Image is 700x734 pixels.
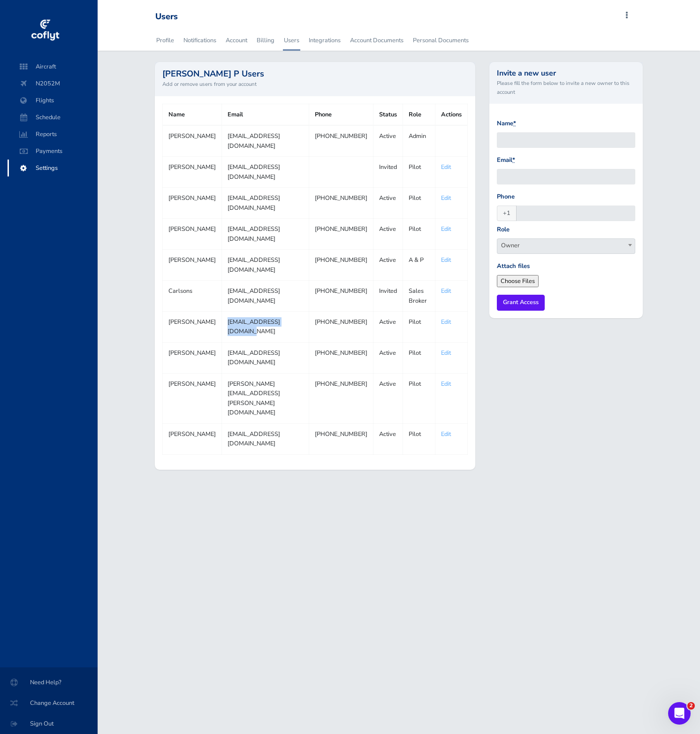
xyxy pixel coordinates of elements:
span: Owner [497,238,635,254]
td: Admin [403,125,435,156]
a: Edit [441,163,451,171]
a: Billing [256,30,275,51]
th: Status [373,104,403,125]
td: Pilot [403,342,435,373]
td: [PERSON_NAME] [163,423,222,454]
span: Reports [17,126,88,143]
td: [EMAIL_ADDRESS][DOMAIN_NAME] [222,125,309,156]
a: Personal Documents [412,30,470,51]
td: Active [373,423,403,454]
th: Email [222,104,309,125]
td: Active [373,219,403,250]
td: [PHONE_NUMBER] [309,342,373,373]
td: [EMAIL_ADDRESS][DOMAIN_NAME] [222,188,309,219]
a: Edit [441,318,451,326]
a: Integrations [308,30,342,51]
a: Edit [441,349,451,357]
td: A & P [403,250,435,281]
td: Sales Broker [403,281,435,312]
abbr: required [513,119,516,128]
td: [EMAIL_ADDRESS][DOMAIN_NAME] [222,281,309,312]
span: Flights [17,92,88,109]
label: Attach files [497,261,530,271]
td: Active [373,188,403,219]
td: [PERSON_NAME][EMAIL_ADDRESS][PERSON_NAME][DOMAIN_NAME] [222,373,309,423]
label: Role [497,225,510,235]
a: Edit [441,194,451,202]
img: coflyt logo [30,16,61,45]
a: Edit [441,430,451,438]
td: Invited [373,157,403,188]
td: [EMAIL_ADDRESS][DOMAIN_NAME] [222,250,309,281]
a: Profile [155,30,175,51]
span: Owner [497,239,635,252]
small: Add or remove users from your account [162,80,468,88]
td: [PERSON_NAME] [163,311,222,342]
span: Payments [17,143,88,160]
td: Active [373,342,403,373]
td: [PHONE_NUMBER] [309,125,373,156]
td: [PERSON_NAME] [163,157,222,188]
td: [PHONE_NUMBER] [309,219,373,250]
td: [PERSON_NAME] [163,342,222,373]
td: Pilot [403,157,435,188]
td: Active [373,250,403,281]
a: Edit [441,225,451,233]
a: Edit [441,256,451,264]
td: [EMAIL_ADDRESS][DOMAIN_NAME] [222,157,309,188]
td: Pilot [403,188,435,219]
td: [PHONE_NUMBER] [309,423,373,454]
th: Phone [309,104,373,125]
td: [PERSON_NAME] [163,219,222,250]
input: Grant Access [497,295,545,310]
td: [PHONE_NUMBER] [309,188,373,219]
td: [PERSON_NAME] [163,250,222,281]
td: [PHONE_NUMBER] [309,373,373,423]
td: Pilot [403,311,435,342]
td: Invited [373,281,403,312]
td: [EMAIL_ADDRESS][DOMAIN_NAME] [222,219,309,250]
span: Sign Out [11,715,86,732]
a: Edit [441,380,451,388]
h2: [PERSON_NAME] P Users [162,69,468,78]
a: Account Documents [349,30,404,51]
h3: Invite a new user [497,69,635,77]
span: 2 [687,702,695,710]
td: Pilot [403,373,435,423]
span: Settings [17,160,88,176]
td: Active [373,311,403,342]
th: Actions [435,104,468,125]
td: Carlsons [163,281,222,312]
td: [EMAIL_ADDRESS][DOMAIN_NAME] [222,342,309,373]
div: Users [155,12,178,22]
a: Edit [441,287,451,295]
th: Name [163,104,222,125]
td: [PHONE_NUMBER] [309,250,373,281]
span: Aircraft [17,58,88,75]
td: Pilot [403,219,435,250]
span: Change Account [11,695,86,711]
td: [EMAIL_ADDRESS][DOMAIN_NAME] [222,311,309,342]
a: Account [225,30,248,51]
td: [PHONE_NUMBER] [309,281,373,312]
label: Phone [497,192,515,202]
td: [PERSON_NAME] [163,188,222,219]
small: Please fill the form below to invite a new owner to this account [497,79,635,96]
span: Need Help? [11,674,86,691]
td: [PHONE_NUMBER] [309,311,373,342]
th: Role [403,104,435,125]
label: Name [497,119,516,129]
td: [PERSON_NAME] [163,373,222,423]
a: Notifications [183,30,217,51]
td: [EMAIL_ADDRESS][DOMAIN_NAME] [222,423,309,454]
td: Active [373,125,403,156]
td: Active [373,373,403,423]
abbr: required [512,156,515,164]
span: +1 [497,206,517,221]
a: Users [283,30,300,51]
label: Email [497,155,515,165]
td: [PERSON_NAME] [163,125,222,156]
iframe: Intercom live chat [668,702,691,725]
span: N2052M [17,75,88,92]
span: Schedule [17,109,88,126]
